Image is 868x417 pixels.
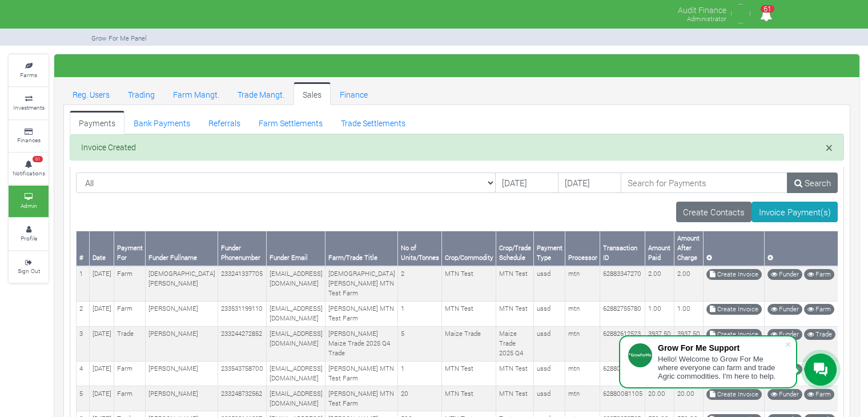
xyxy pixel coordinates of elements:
[21,202,37,210] small: Admin
[826,139,833,156] span: ×
[804,269,834,280] a: Farm
[706,269,762,280] a: Create Invoice
[114,266,146,301] td: Farm
[20,71,37,79] small: Farms
[90,326,114,361] td: [DATE]
[565,386,600,411] td: mtn
[90,386,114,411] td: [DATE]
[565,231,600,266] th: Processor
[70,134,844,161] div: Invoice Created
[164,82,228,105] a: Farm Mangt.
[218,266,267,301] td: 233241337705
[63,82,119,105] a: Reg. Users
[70,111,124,134] a: Payments
[706,389,762,400] a: Create Invoice
[90,231,114,266] th: Date
[146,386,218,411] td: [PERSON_NAME]
[674,326,704,361] td: 3937.50
[17,136,41,144] small: Finances
[9,153,49,185] a: 61 Notifications
[218,326,267,361] td: 233244272852
[13,103,45,111] small: Investments
[600,326,645,361] td: 62882612523
[77,301,90,326] td: 2
[767,389,802,400] a: Funder
[146,301,218,326] td: [PERSON_NAME]
[755,2,777,28] i: Notifications
[267,231,325,266] th: Funder Email
[767,269,802,280] a: Funder
[77,266,90,301] td: 1
[767,329,802,340] a: Funder
[674,386,704,411] td: 20.00
[442,231,496,266] th: Crop/Commodity
[565,301,600,326] td: mtn
[826,141,833,154] button: Close
[496,361,534,386] td: MTN Test
[267,326,325,361] td: [EMAIL_ADDRESS][DOMAIN_NAME]
[398,231,442,266] th: No of Units/Tonnes
[534,301,565,326] td: ussd
[199,111,250,134] a: Referrals
[218,361,267,386] td: 233543758700
[91,34,147,42] small: Grow For Me Panel
[645,231,674,266] th: Amount Paid
[114,301,146,326] td: Farm
[565,361,600,386] td: mtn
[398,361,442,386] td: 1
[114,361,146,386] td: Farm
[729,2,752,25] img: growforme image
[146,361,218,386] td: [PERSON_NAME]
[495,173,558,193] input: DD/MM/YYYY
[9,121,49,152] a: Finances
[9,186,49,217] a: Admin
[658,355,785,380] div: Hello! Welcome to Grow For Me where everyone can farm and trade Agric commodities. I'm here to help.
[645,266,674,301] td: 2.00
[706,304,762,315] a: Create Invoice
[267,386,325,411] td: [EMAIL_ADDRESS][DOMAIN_NAME]
[77,386,90,411] td: 5
[398,301,442,326] td: 1
[331,82,377,105] a: Finance
[90,361,114,386] td: [DATE]
[77,326,90,361] td: 3
[674,231,704,266] th: Amount After Charge
[496,326,534,361] td: Maize Trade 2025 Q4
[228,82,294,105] a: Trade Mangt.
[674,301,704,326] td: 1.00
[114,386,146,411] td: Farm
[267,301,325,326] td: [EMAIL_ADDRESS][DOMAIN_NAME]
[146,326,218,361] td: [PERSON_NAME]
[294,82,331,105] a: Sales
[678,2,726,16] p: Audit Finance
[325,386,398,411] td: [PERSON_NAME] MTN Test Farm
[645,386,674,411] td: 20.00
[752,202,838,222] a: Invoice Payment(s)
[676,202,752,222] a: Create Contacts
[114,326,146,361] td: Trade
[77,361,90,386] td: 4
[21,234,37,242] small: Profile
[90,266,114,301] td: [DATE]
[600,301,645,326] td: 62882755780
[534,231,565,266] th: Payment Type
[325,326,398,361] td: [PERSON_NAME] Maize Trade 2025 Q4 Trade
[600,231,645,266] th: Transaction ID
[77,231,90,266] th: #
[496,266,534,301] td: MTN Test
[119,82,164,105] a: Trading
[124,111,199,134] a: Bank Payments
[442,361,496,386] td: MTN Test
[755,11,777,22] a: 61
[621,173,788,193] input: Search for Payments
[687,14,726,23] small: Administrator
[325,361,398,386] td: [PERSON_NAME] MTN Test Farm
[9,55,49,86] a: Farms
[442,326,496,361] td: Maize Trade
[496,301,534,326] td: MTN Test
[267,361,325,386] td: [EMAIL_ADDRESS][DOMAIN_NAME]
[804,389,834,400] a: Farm
[600,266,645,301] td: 62883347270
[9,218,49,250] a: Profile
[658,343,785,352] div: Grow For Me Support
